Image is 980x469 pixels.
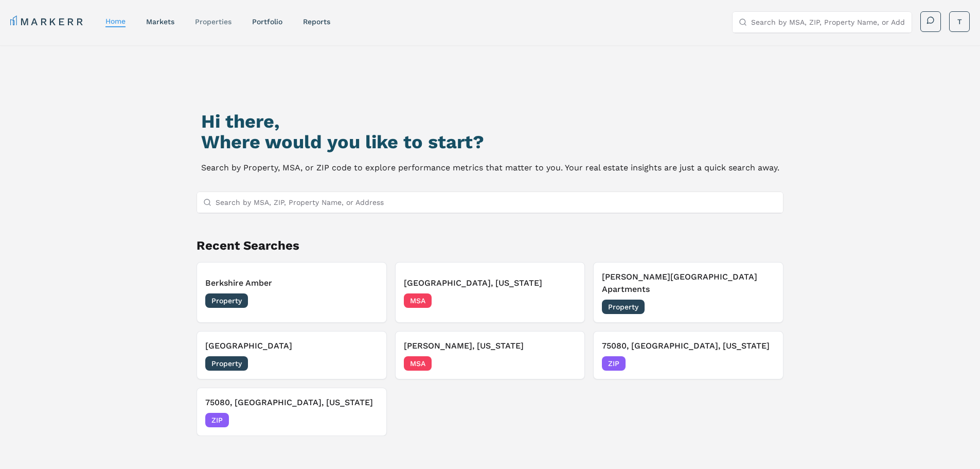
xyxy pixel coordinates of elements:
a: properties [195,18,231,26]
span: Property [602,300,645,314]
span: MSA [404,293,432,308]
a: reports [303,18,330,26]
a: home [105,17,126,25]
h3: [GEOGRAPHIC_DATA], [US_STATE] [404,277,577,289]
span: [DATE] [752,358,775,369]
button: [GEOGRAPHIC_DATA], [US_STATE]MSA[DATE] [395,262,585,323]
span: ZIP [602,356,626,371]
span: [DATE] [355,358,378,369]
span: T [957,16,962,27]
button: 75080, [GEOGRAPHIC_DATA], [US_STATE]ZIP[DATE] [593,331,783,379]
h3: [PERSON_NAME], [US_STATE] [404,340,577,352]
button: [PERSON_NAME], [US_STATE]MSA[DATE] [395,331,585,379]
span: Property [205,356,248,371]
h3: 75080, [GEOGRAPHIC_DATA], [US_STATE] [602,340,775,352]
span: [DATE] [553,358,576,369]
h3: 75080, [GEOGRAPHIC_DATA], [US_STATE] [205,396,378,409]
a: MARKERR [10,14,85,29]
a: Portfolio [252,18,282,26]
h2: Recent Searches [197,237,784,254]
input: Search by MSA, ZIP, Property Name, or Address [751,12,905,32]
a: markets [146,18,174,26]
h2: Where would you like to start? [201,132,779,152]
span: [DATE] [355,296,378,306]
span: [DATE] [752,302,775,312]
button: T [949,11,970,32]
p: Search by Property, MSA, or ZIP code to explore performance metrics that matter to you. Your real... [201,161,779,175]
span: MSA [404,356,432,371]
button: 75080, [GEOGRAPHIC_DATA], [US_STATE]ZIP[DATE] [197,388,387,436]
span: Property [205,293,248,308]
h1: Hi there, [201,111,779,132]
h3: [PERSON_NAME][GEOGRAPHIC_DATA] Apartments [602,271,775,296]
span: ZIP [205,413,229,427]
button: [GEOGRAPHIC_DATA]Property[DATE] [197,331,387,379]
input: Search by MSA, ZIP, Property Name, or Address [216,192,777,213]
span: [DATE] [355,415,378,425]
span: [DATE] [553,296,576,306]
button: [PERSON_NAME][GEOGRAPHIC_DATA] ApartmentsProperty[DATE] [593,262,783,323]
button: Berkshire AmberProperty[DATE] [197,262,387,323]
h3: Berkshire Amber [205,277,378,289]
h3: [GEOGRAPHIC_DATA] [205,340,378,352]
